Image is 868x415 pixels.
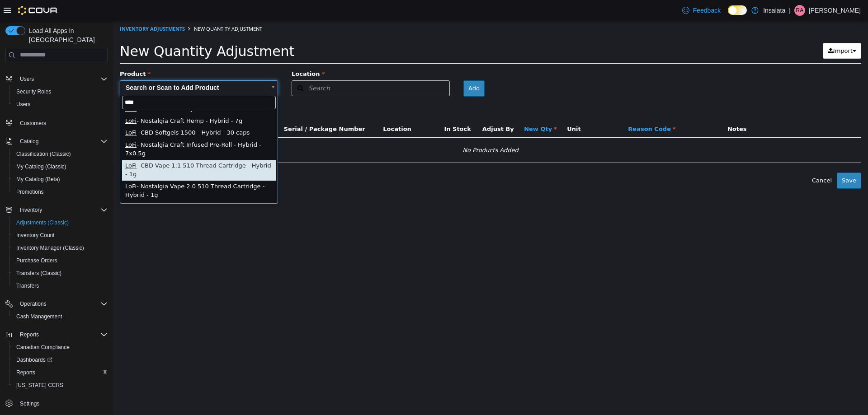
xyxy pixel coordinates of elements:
[9,118,163,139] div: - Nostalgia Craft Infused Pre-Roll - Hybrid - 7x0.5g
[16,344,70,351] span: Canadian Compliance
[13,161,70,172] a: My Catalog (Classic)
[9,341,111,354] button: Canadian Compliance
[796,5,804,16] span: RA
[13,255,61,266] a: Purchase Orders
[809,5,861,16] p: [PERSON_NAME]
[20,120,46,127] span: Customers
[16,329,42,340] button: Reports
[12,97,24,103] span: LoFi
[12,108,24,115] span: LoFi
[16,398,43,409] a: Settings
[13,354,108,365] span: Dashboards
[16,188,44,196] span: Promotions
[13,86,108,97] span: Security Roles
[13,367,39,378] a: Reports
[13,86,55,97] a: Security Roles
[16,136,42,147] button: Catalog
[16,219,69,226] span: Adjustments (Classic)
[693,6,721,15] span: Feedback
[9,85,111,98] button: Security Roles
[9,280,111,292] button: Transfers
[13,268,108,279] span: Transfers (Classic)
[16,74,108,84] span: Users
[2,135,111,148] button: Catalog
[13,242,88,253] a: Inventory Manager (Classic)
[13,311,66,322] a: Cash Management
[18,6,58,15] img: Cova
[16,176,60,183] span: My Catalog (Beta)
[9,160,111,173] button: My Catalog (Classic)
[13,99,34,110] a: Users
[9,267,111,280] button: Transfers (Classic)
[9,366,111,379] button: Reports
[9,139,163,160] div: - CBD Vape 1:1 510 Thread Cartridge - Hybrid - 1g
[16,205,46,215] button: Inventory
[9,216,111,229] button: Adjustments (Classic)
[16,369,35,376] span: Reports
[16,270,61,277] span: Transfers (Classic)
[13,280,108,291] span: Transfers
[16,298,50,309] button: Operations
[9,98,111,111] button: Users
[13,380,67,391] a: [US_STATE] CCRS
[13,149,75,159] a: Classification (Classic)
[9,173,111,186] button: My Catalog (Beta)
[13,174,64,185] a: My Catalog (Beta)
[13,217,72,228] a: Adjustments (Classic)
[9,106,163,118] div: - CBD Softgels 1500 - Hybrid - 30 caps
[2,328,111,341] button: Reports
[13,161,108,172] span: My Catalog (Classic)
[16,118,50,129] a: Customers
[16,163,66,170] span: My Catalog (Classic)
[16,88,51,95] span: Security Roles
[13,242,108,253] span: Inventory Manager (Classic)
[9,229,111,242] button: Inventory Count
[16,313,62,320] span: Cash Management
[13,268,65,279] a: Transfers (Classic)
[728,5,747,15] input: Dark Mode
[13,380,108,391] span: Washington CCRS
[16,117,108,128] span: Customers
[2,397,111,410] button: Settings
[13,217,108,228] span: Adjustments (Classic)
[13,255,108,266] span: Purchase Orders
[13,187,108,197] span: Promotions
[2,116,111,129] button: Customers
[9,310,111,323] button: Cash Management
[13,342,73,353] a: Canadian Compliance
[789,5,791,16] p: |
[9,254,111,267] button: Purchase Orders
[13,311,108,322] span: Cash Management
[13,230,108,241] span: Inventory Count
[9,379,111,392] button: [US_STATE] CCRS
[16,232,55,239] span: Inventory Count
[20,300,47,308] span: Operations
[20,138,38,145] span: Catalog
[13,280,42,291] a: Transfers
[16,257,57,264] span: Purchase Orders
[2,298,111,310] button: Operations
[13,149,108,159] span: Classification (Classic)
[9,94,163,107] div: - Nostalgia Craft Hemp - Hybrid - 7g
[12,121,24,127] span: LoFi
[13,367,108,378] span: Reports
[763,5,785,16] p: Insalata
[16,356,52,364] span: Dashboards
[20,206,42,214] span: Inventory
[16,382,63,389] span: [US_STATE] CCRS
[13,342,108,353] span: Canadian Compliance
[13,354,56,365] a: Dashboards
[9,148,111,160] button: Classification (Classic)
[679,1,724,19] a: Feedback
[12,162,24,169] span: LoFi
[16,329,108,340] span: Reports
[13,230,58,241] a: Inventory Count
[12,141,24,148] span: LoFi
[16,205,108,215] span: Inventory
[9,160,163,181] div: - Nostalgia Vape 2.0 510 Thread Cartridge - Hybrid - 1g
[16,150,71,158] span: Classification (Classic)
[20,400,39,407] span: Settings
[9,354,111,366] a: Dashboards
[16,136,108,147] span: Catalog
